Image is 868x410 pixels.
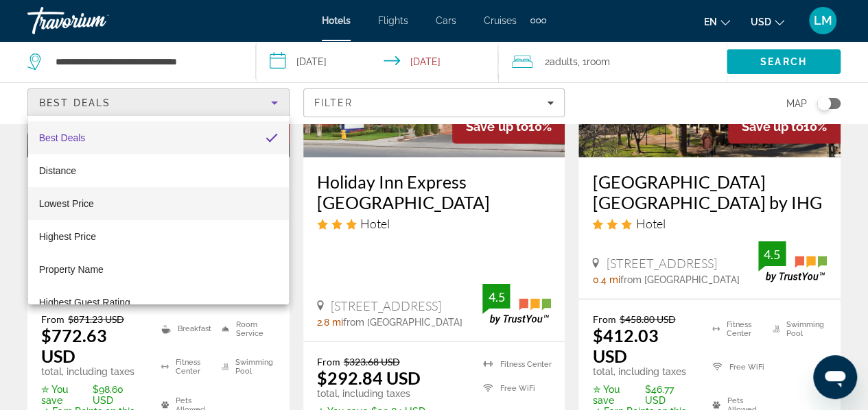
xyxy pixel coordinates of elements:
span: Distance [39,165,76,176]
span: Property Name [39,264,104,275]
span: Best Deals [39,132,86,143]
iframe: Button to launch messaging window [813,355,857,399]
span: Highest Guest Rating [39,297,130,308]
div: Sort by [28,116,289,304]
span: Lowest Price [39,198,94,209]
span: Highest Price [39,231,96,242]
